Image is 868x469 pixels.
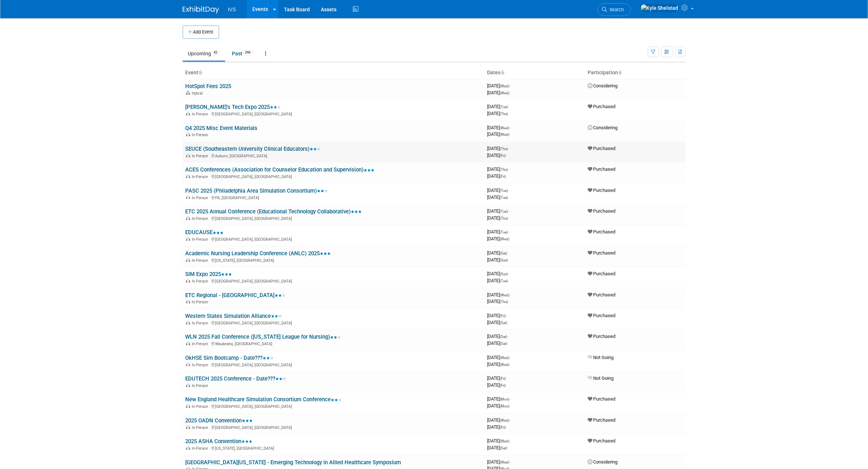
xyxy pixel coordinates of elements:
a: [PERSON_NAME]'s Tech Expo 2025 [186,104,281,110]
div: [GEOGRAPHIC_DATA], [GEOGRAPHIC_DATA] [186,403,482,409]
span: [DATE] [487,382,506,388]
div: [US_STATE], [GEOGRAPHIC_DATA] [186,257,482,263]
div: [GEOGRAPHIC_DATA], [GEOGRAPHIC_DATA] [186,362,482,367]
img: In-Person Event [186,279,190,283]
span: (Wed) [500,363,510,367]
div: [GEOGRAPHIC_DATA], [GEOGRAPHIC_DATA] [186,236,482,242]
span: [DATE] [487,403,510,409]
span: In-Person [192,300,211,304]
div: [GEOGRAPHIC_DATA], [GEOGRAPHIC_DATA] [186,215,482,221]
span: In-Person [192,112,211,117]
span: (Wed) [500,91,510,95]
span: Considering [588,83,618,88]
a: Academic Nursing Leadership Conference (ANLC) 2025 [186,250,331,257]
span: [DATE] [487,271,510,276]
span: (Thu) [500,216,508,220]
span: [DATE] [487,229,510,234]
span: [DATE] [487,445,507,450]
span: Hybrid [192,91,205,96]
img: In-Person Event [186,258,190,262]
div: [GEOGRAPHIC_DATA], [GEOGRAPHIC_DATA] [186,111,482,117]
a: [GEOGRAPHIC_DATA][US_STATE] - Emerging Technology in Allied Healthcare Symposium [186,459,401,466]
span: [DATE] [487,459,512,465]
span: (Sat) [500,446,507,450]
span: Purchased [588,396,616,402]
span: - [511,396,512,402]
span: (Tue) [500,196,508,200]
span: [DATE] [487,375,508,381]
img: In-Person Event [186,154,190,157]
span: - [511,292,512,297]
span: [DATE] [487,146,510,151]
span: - [509,166,510,172]
span: - [511,438,512,444]
span: In-Person [192,383,211,388]
span: [DATE] [487,111,508,116]
span: In-Person [192,216,211,221]
a: Sort by Participation Type [618,70,622,75]
span: Purchased [588,250,616,256]
span: [DATE] [487,83,512,88]
span: (Fri) [500,377,506,381]
span: (Sat) [500,335,507,339]
span: (Tue) [500,209,508,213]
span: In-Person [192,425,211,430]
a: SIM Expo 2025 [186,271,232,277]
span: (Fri) [500,154,506,158]
div: [GEOGRAPHIC_DATA], [GEOGRAPHIC_DATA] [186,424,482,430]
span: Purchased [588,334,616,339]
span: (Wed) [500,439,510,443]
a: PASC 2025 (Philadelphia Area Simulation Consortium) [186,188,328,194]
span: - [509,188,510,193]
span: - [511,459,512,465]
span: - [509,250,510,256]
img: In-Person Event [186,216,190,220]
span: (Sat) [500,321,507,325]
span: Purchased [588,271,616,276]
img: In-Person Event [186,342,190,345]
span: In-Person [192,258,211,263]
span: - [509,229,510,234]
span: Purchased [588,146,616,151]
img: In-Person Event [186,133,190,136]
span: - [507,375,508,381]
span: (Wed) [500,293,510,297]
span: In-Person [192,446,211,451]
span: [DATE] [487,236,510,241]
img: Hybrid Event [186,91,190,95]
div: [GEOGRAPHIC_DATA], [GEOGRAPHIC_DATA] [186,320,482,326]
span: (Fri) [500,383,506,387]
span: [DATE] [487,166,510,172]
span: (Mon) [500,404,510,408]
span: (Tue) [500,189,508,193]
span: (Wed) [500,84,510,88]
span: - [511,417,512,423]
a: Q4 2025 Misc Event Materials [186,125,258,131]
span: Considering [588,459,618,465]
th: Dates [484,67,585,79]
img: In-Person Event [186,446,190,450]
span: In-Person [192,196,211,200]
span: (Wed) [500,237,510,241]
span: [DATE] [487,340,507,346]
span: [DATE] [487,208,510,214]
a: 2025 ASHA Convention [186,438,253,445]
span: [DATE] [487,125,512,130]
span: Purchased [588,166,616,172]
span: [DATE] [487,131,510,137]
span: [DATE] [487,362,510,367]
span: [DATE] [487,173,506,179]
img: In-Person Event [186,404,190,408]
span: Purchased [588,417,616,423]
span: (Fri) [500,174,506,178]
div: Waukesha, [GEOGRAPHIC_DATA] [186,340,482,346]
span: - [509,208,510,214]
a: ACES Conferences (Association for Counselor Education and Supervision) [186,166,375,173]
img: In-Person Event [186,196,190,199]
span: [DATE] [487,250,510,256]
img: ExhibitDay [183,6,219,13]
span: 246 [243,50,253,55]
span: [DATE] [487,278,508,283]
span: [DATE] [487,320,507,325]
span: In-Person [192,321,211,326]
